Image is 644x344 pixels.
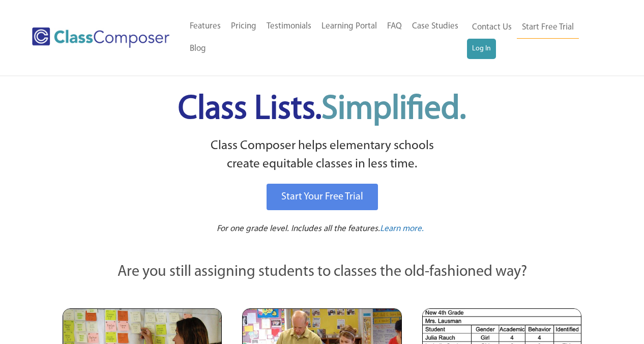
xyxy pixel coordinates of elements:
a: Blog [185,38,211,60]
a: Learning Portal [316,15,382,38]
a: Pricing [226,15,261,38]
a: Start Free Trial [517,16,579,39]
a: Contact Us [467,16,517,39]
a: Case Studies [407,15,463,38]
nav: Header Menu [467,16,604,59]
span: Simplified. [321,93,466,126]
a: Start Your Free Trial [267,184,378,210]
a: Testimonials [261,15,316,38]
p: Class Composer helps elementary schools create equitable classes in less time. [61,137,583,174]
span: For one grade level. Includes all the features. [217,224,380,233]
p: Are you still assigning students to classes the old-fashioned way? [63,261,581,283]
img: Class Composer [32,27,169,48]
span: Learn more. [380,224,424,233]
nav: Header Menu [185,15,467,60]
span: Start Your Free Trial [281,192,363,202]
a: Features [185,15,226,38]
span: Class Lists. [178,93,466,126]
a: FAQ [382,15,407,38]
a: Log In [467,39,496,59]
a: Learn more. [380,223,424,236]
